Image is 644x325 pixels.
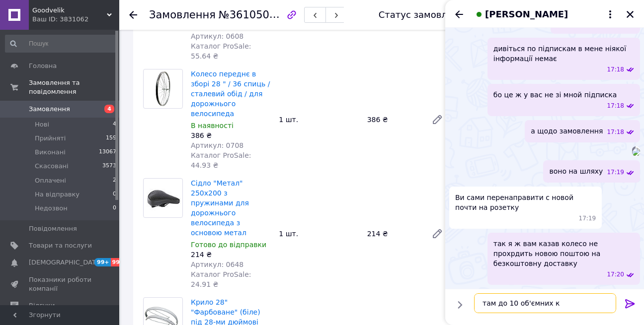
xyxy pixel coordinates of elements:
[191,270,251,288] span: Каталог ProSale: 24.91 ₴
[191,70,270,118] a: Колесо переднє в зборі 28 " / 36 спиць / сталевий обід / для дорожнього велосипеда
[29,275,92,293] span: Показники роботи компанії
[191,260,243,268] span: Артикул: 0648
[607,102,624,110] span: 17:18 12.09.2025
[29,301,55,310] span: Відгуки
[624,8,636,20] button: Закрити
[99,148,116,157] span: 13067
[427,110,447,130] a: Редагувати
[35,134,66,143] span: Прийняті
[35,162,69,171] span: Скасовані
[363,227,423,241] div: 214 ₴
[485,8,568,21] span: [PERSON_NAME]
[102,162,116,171] span: 3573
[35,120,49,129] span: Нові
[474,293,616,313] textarea: там до 10 об'ємних к
[191,32,243,40] span: Артикул: 0608
[191,241,266,249] span: Готово до відправки
[473,8,616,21] button: [PERSON_NAME]
[113,190,116,199] span: 0
[144,183,182,213] img: Сідло "Метал" 250x200 з пружинами для дорожнього велосипеда з основою метал
[29,258,102,267] span: [DEMOGRAPHIC_DATA]
[493,90,617,100] span: бо це ж у вас не зі мной підписка
[191,42,251,60] span: Каталог ProSale: 55.64 ₴
[379,10,470,20] div: Статус замовлення
[32,6,107,15] span: Goodvelik
[275,113,363,127] div: 1 шт.
[29,241,92,250] span: Товари та послуги
[29,105,70,114] span: Замовлення
[149,9,216,21] span: Замовлення
[191,151,251,169] span: Каталог ProSale: 44.93 ₴
[453,8,465,20] button: Назад
[549,166,603,177] span: воно на шляху
[29,224,77,233] span: Повідомлення
[113,204,116,213] span: 0
[607,270,624,279] span: 17:20 12.09.2025
[275,227,363,241] div: 1 шт.
[94,258,111,266] span: 99+
[113,120,116,129] span: 4
[579,214,596,223] span: 17:19 12.09.2025
[427,224,447,244] a: Редагувати
[191,141,243,149] span: Артикул: 0708
[35,148,66,157] span: Виконані
[5,35,117,53] input: Пошук
[607,65,624,74] span: 17:18 12.09.2025
[191,179,249,237] a: Сідло "Метал" 250x200 з пружинами для дорожнього велосипеда з основою метал
[531,126,603,136] span: а щодо замовлення
[191,130,271,140] div: 386 ₴
[106,134,116,143] span: 159
[111,258,127,266] span: 99+
[29,62,57,70] span: Головна
[493,239,634,268] span: так я ж вам казав колесо не прохрдить новою поштою на безкоштовну доставку
[607,168,624,177] span: 17:19 12.09.2025
[35,190,80,199] span: На відправку
[32,15,119,24] div: Ваш ID: 3831062
[453,298,466,311] button: Показати кнопки
[191,122,234,130] span: В наявності
[363,113,423,127] div: 386 ₴
[35,204,68,213] span: Недозвон
[219,8,289,21] span: №361050089
[191,250,271,260] div: 214 ₴
[632,148,640,156] img: d9b250ff-6d53-42a0-bf6f-2808ae38e6f7
[455,193,596,212] span: Ви сами перенаправити с новой почти на розетку
[104,105,114,113] span: 4
[129,10,137,20] div: Повернутися назад
[493,44,634,64] span: дивіться по підпискам в мене ніякої інформації немає
[113,176,116,185] span: 2
[607,128,624,136] span: 17:18 12.09.2025
[150,69,176,108] img: Колесо переднє в зборі 28 " / 36 спиць / сталевий обід / для дорожнього велосипеда
[29,78,119,96] span: Замовлення та повідомлення
[35,176,66,185] span: Оплачені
